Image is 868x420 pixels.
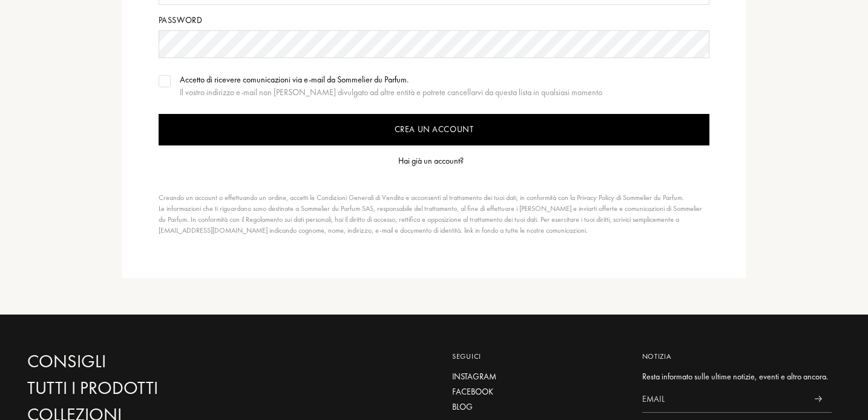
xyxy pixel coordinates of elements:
div: Creando un account o effettuando un ordine, accetti le Condizioni Generali di Vendita e acconsent... [159,192,704,236]
div: Notizia [642,351,832,362]
a: Hai già un account? [398,155,470,167]
img: news_send.svg [814,396,822,402]
div: Hai già un account? [398,155,464,167]
a: Instagram [452,370,624,383]
div: Password [159,14,710,27]
div: Resta informato sulle ultime notizie, eventi e altro ancora. [642,370,832,383]
a: Tutti i prodotti [27,378,286,399]
img: valide.svg [160,78,169,84]
a: Consigli [27,351,286,372]
a: Blog [452,401,624,413]
div: Accetto di ricevere comunicazioni via e-mail da Sommelier du Parfum. [180,73,602,86]
div: Il vostro indirizzo e-mail non [PERSON_NAME] divulgato ad altre entità e potrete cancellarvi da q... [180,86,602,99]
input: Crea un account [159,114,710,145]
div: Seguici [452,351,624,362]
input: Email [642,385,805,413]
a: Facebook [452,385,624,398]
